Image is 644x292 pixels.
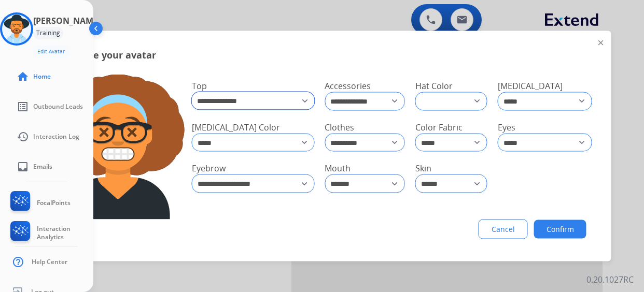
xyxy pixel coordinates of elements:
[33,103,83,111] span: Outbound Leads
[415,121,463,133] span: Color Fabric
[498,80,563,92] span: [MEDICAL_DATA]
[33,133,79,141] span: Interaction Log
[8,191,71,215] a: FocalPoints
[37,199,71,207] span: FocalPoints
[50,48,156,62] span: Customize your avatar
[534,220,586,239] button: Confirm
[192,121,280,133] span: [MEDICAL_DATA] Color
[325,163,351,174] span: Mouth
[415,163,431,174] span: Skin
[33,163,52,171] span: Emails
[325,80,371,92] span: Accessories
[192,80,207,92] span: Top
[33,72,51,81] span: Home
[498,121,515,133] span: Eyes
[33,14,101,27] h3: [PERSON_NAME]
[17,100,29,113] mat-icon: list_alt
[325,121,354,133] span: Clothes
[17,160,29,173] mat-icon: inbox
[192,163,226,174] span: Eyebrow
[33,27,63,39] div: Training
[2,14,31,43] img: avatar
[32,258,67,266] span: Help Center
[8,221,93,245] a: Interaction Analytics
[17,130,29,143] mat-icon: history
[37,225,93,241] span: Interaction Analytics
[586,273,634,286] p: 0.20.1027RC
[479,220,528,239] button: Cancel
[17,70,29,83] mat-icon: home
[415,80,453,92] span: Hat Color
[33,46,69,57] button: Edit Avatar
[598,40,604,46] img: close-button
